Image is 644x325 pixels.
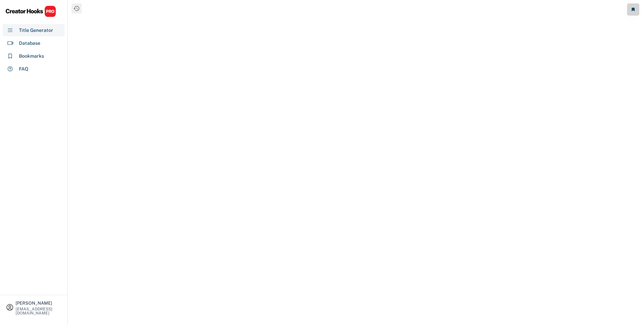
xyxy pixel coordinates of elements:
[5,5,56,17] img: CHPRO%20Logo.svg
[16,301,62,305] div: [PERSON_NAME]
[19,27,53,34] div: Title Generator
[16,307,62,315] div: [EMAIL_ADDRESS][DOMAIN_NAME]
[19,65,28,73] div: FAQ
[19,40,40,47] div: Database
[19,53,44,60] div: Bookmarks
